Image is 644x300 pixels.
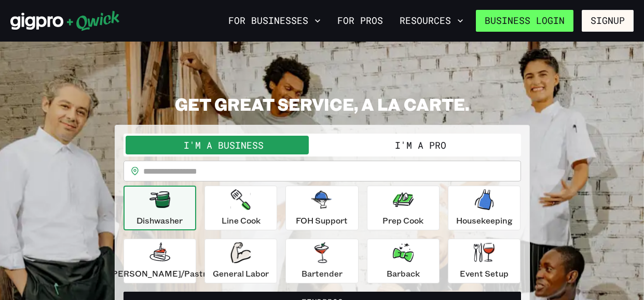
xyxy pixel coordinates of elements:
button: FOH Support [285,186,358,230]
button: Barback [367,239,440,283]
button: I'm a Business [126,136,322,154]
button: For Businesses [224,12,325,30]
a: For Pros [333,12,387,30]
a: Business Login [476,10,573,32]
h2: GET GREAT SERVICE, A LA CARTE. [115,94,530,114]
button: Line Cook [204,186,277,230]
p: General Labor [213,267,269,280]
p: [PERSON_NAME]/Pastry [109,267,211,280]
button: Bartender [285,239,358,283]
button: Housekeeping [448,186,520,230]
button: [PERSON_NAME]/Pastry [124,239,196,283]
p: Prep Cook [382,214,423,227]
button: Prep Cook [367,186,440,230]
p: Housekeeping [456,214,513,227]
p: Line Cook [222,214,261,227]
p: Bartender [302,267,342,280]
button: Dishwasher [124,186,196,230]
p: FOH Support [296,214,348,227]
button: Event Setup [448,239,520,283]
button: Resources [395,12,468,30]
button: I'm a Pro [322,136,519,154]
button: General Labor [204,239,277,283]
p: Event Setup [460,267,509,280]
p: Barback [387,267,420,280]
p: Dishwasher [136,214,183,227]
button: Signup [582,10,634,32]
